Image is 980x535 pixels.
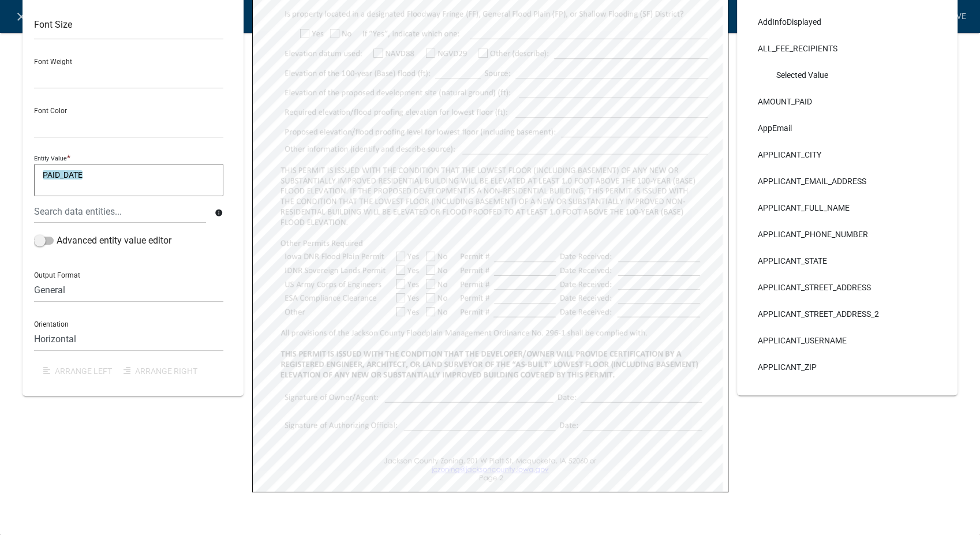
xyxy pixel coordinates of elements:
[749,221,947,248] li: APPLICANT_PHONE_NUMBER
[749,88,947,115] li: AMOUNT_PAID
[34,199,206,223] input: Search data entities...
[114,360,207,381] button: Arrange Right
[749,274,947,301] li: APPLICANT_STREET_ADDRESS
[749,194,947,221] li: APPLICANT_FULL_NAME
[34,155,67,162] p: Entity Value
[749,168,947,194] li: APPLICANT_EMAIL_ADDRESS
[749,301,947,327] li: APPLICANT_STREET_ADDRESS_2
[34,360,114,381] button: Arrange Left
[749,141,947,168] li: APPLICANT_CITY
[749,380,947,407] li: ApplicantCity
[215,208,223,216] i: info
[34,233,171,247] label: Advanced entity value editor
[749,62,947,88] li: Selected Value
[749,35,947,62] li: ALL_FEE_RECIPIENTS
[749,115,947,141] li: AppEmail
[749,354,947,380] li: APPLICANT_ZIP
[749,248,947,274] li: APPLICANT_STATE
[14,10,28,24] i: close
[749,327,947,354] li: APPLICANT_USERNAME
[749,9,947,35] li: AddInfoDisplayed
